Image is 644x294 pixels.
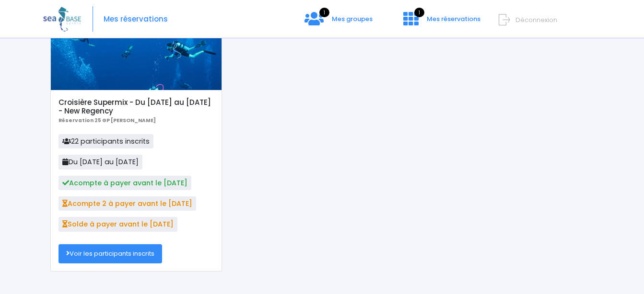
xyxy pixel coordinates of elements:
[59,244,162,263] a: Voir les participants inscrits
[515,15,557,24] span: Déconnexion
[59,134,153,148] span: 22 participants inscrits
[332,14,373,23] span: Mes groupes
[297,18,380,27] a: 1 Mes groupes
[59,117,156,124] b: Réservation 25 GP [PERSON_NAME]
[59,196,196,211] span: Acompte 2 à payer avant le [DATE]
[59,176,191,190] span: Acompte à payer avant le [DATE]
[59,217,177,231] span: Solde à payer avant le [DATE]
[414,8,424,17] span: 1
[427,14,480,23] span: Mes réservations
[59,155,142,169] span: Du [DATE] au [DATE]
[396,18,486,27] a: 1 Mes réservations
[59,98,213,115] h5: Croisière Supermix - Du [DATE] au [DATE] - New Regency
[319,8,329,17] span: 1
